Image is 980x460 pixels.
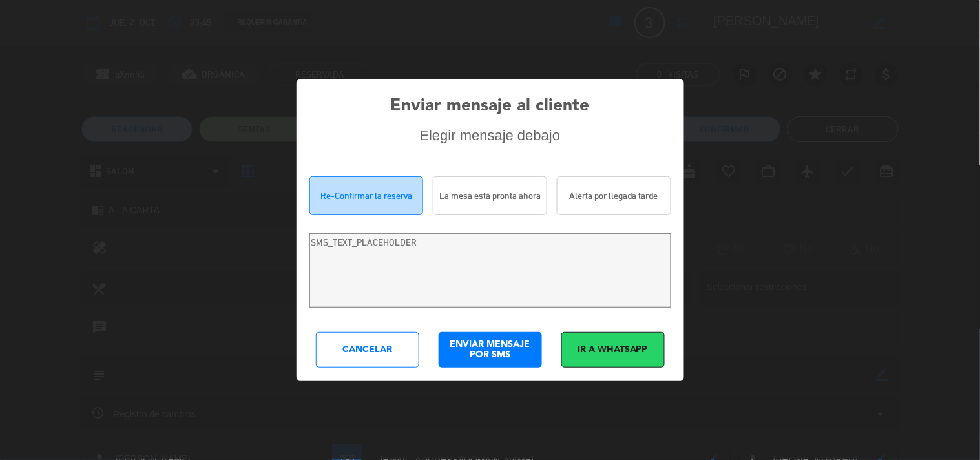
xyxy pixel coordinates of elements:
div: Elegir mensaje debajo [420,127,561,144]
div: La mesa está pronta ahora [433,176,547,215]
div: Ir a WhatsApp [561,332,665,368]
div: Cancelar [316,332,419,368]
div: Re-Confirmar la reserva [309,176,424,215]
div: Enviar mensaje al cliente [391,92,590,120]
div: Alerta por llegada tarde [557,176,671,215]
div: ENVIAR MENSAJE POR SMS [439,332,542,368]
